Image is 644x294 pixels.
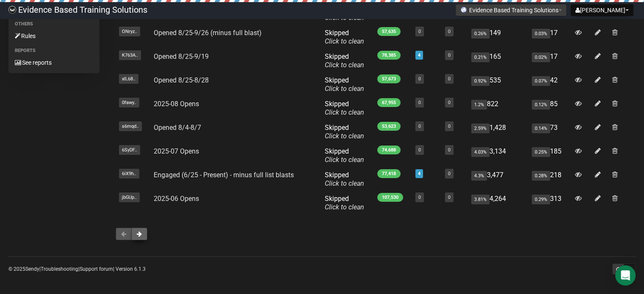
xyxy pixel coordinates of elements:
span: Skipped [325,52,364,69]
span: s6mqd.. [119,121,142,131]
span: 4.03% [471,147,489,157]
span: 77,418 [377,169,401,178]
span: 78,385 [377,51,401,60]
span: 53,623 [377,122,401,131]
td: 185 [528,144,571,168]
span: 4.3% [471,171,487,181]
span: K763A.. [119,50,141,60]
a: 4 [418,171,420,176]
td: 218 [528,168,571,191]
a: Opened 8/25-9/26 (minus full blast) [154,29,262,37]
a: 0 [448,100,451,105]
td: 85 [528,96,571,120]
a: 0 [418,147,421,153]
a: 0 [448,171,451,176]
a: Click to clean [325,61,364,69]
a: 0 [418,195,421,200]
td: 4,264 [468,191,528,215]
a: Opened 8/25-8/28 [154,76,209,84]
a: See reports [8,56,100,69]
td: 73 [528,120,571,144]
a: 0 [418,29,421,34]
td: 17 [528,25,571,49]
a: Click to clean [325,203,364,211]
img: favicons [460,6,467,13]
a: Sendy [25,266,39,272]
span: Skipped [325,76,364,93]
span: Skipped [325,195,364,211]
span: 0.03% [532,29,550,38]
span: 0.14% [532,124,550,133]
a: 2025-06 Opens [154,195,199,203]
td: 42 [528,73,571,96]
span: 1.2% [471,100,487,110]
span: 0fawy.. [119,98,139,107]
span: 74,688 [377,146,401,154]
a: 0 [448,52,451,58]
span: Skipped [325,124,364,140]
a: Click to clean [325,37,364,45]
button: Evidence Based Training Solutions [456,4,567,16]
td: 822 [468,96,528,120]
a: Troubleshooting [41,266,78,272]
span: 0.28% [532,171,550,181]
td: 149 [468,25,528,49]
span: 0.25% [532,147,550,157]
span: 6iX9h.. [119,169,139,179]
span: 3.81% [471,195,489,204]
a: 0 [418,100,421,105]
a: Click to clean [325,132,364,140]
td: 165 [468,49,528,73]
a: 2025-08 Opens [154,100,199,108]
span: xlL68.. [119,74,138,84]
a: Click to clean [325,156,364,164]
a: Opened 8/4-8/7 [154,124,201,132]
a: 0 [448,124,451,129]
span: 0.29% [532,195,550,204]
td: 1,428 [468,120,528,144]
button: [PERSON_NAME] [571,4,633,16]
img: 6a635aadd5b086599a41eda90e0773ac [8,6,16,14]
span: 0.07% [532,76,550,86]
span: 6SyDF.. [119,145,140,155]
span: 0.02% [532,52,550,62]
a: 0 [448,76,451,82]
a: 0 [448,147,451,153]
a: Engaged (6/25 - Present) - minus full list blasts [154,171,294,179]
span: 0.21% [471,52,489,62]
p: © 2025 | | | Version 6.1.3 [8,264,146,274]
span: ONryz.. [119,27,140,36]
a: 0 [448,195,451,200]
a: 0 [448,29,451,34]
a: 2025-07 Opens [154,147,199,155]
span: Skipped [325,171,364,187]
span: 0.26% [471,29,489,38]
span: 0.12% [532,100,550,110]
td: 3,134 [468,144,528,168]
span: 57,635 [377,27,401,36]
span: 67,955 [377,98,401,107]
a: 4 [418,52,420,58]
span: Skipped [325,147,364,164]
a: 0 [418,76,421,82]
a: Opened 8/25-9/19 [154,52,209,60]
span: 107,530 [377,193,403,202]
a: 0 [418,124,421,129]
li: Reports [8,46,100,56]
a: Click to clean [325,179,364,187]
a: Support forum [80,266,113,272]
span: Skipped [325,100,364,116]
td: 17 [528,49,571,73]
a: Click to clean [325,85,364,93]
li: Others [8,19,100,29]
a: Rules [8,29,100,43]
td: 535 [468,73,528,96]
span: jbGUp.. [119,192,140,202]
span: Skipped [325,29,364,45]
td: 313 [528,191,571,215]
div: Open Intercom Messenger [615,265,636,286]
span: 2.59% [471,124,489,133]
a: Click to clean [325,108,364,116]
span: 0.92% [471,76,489,86]
td: 3,477 [468,168,528,191]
